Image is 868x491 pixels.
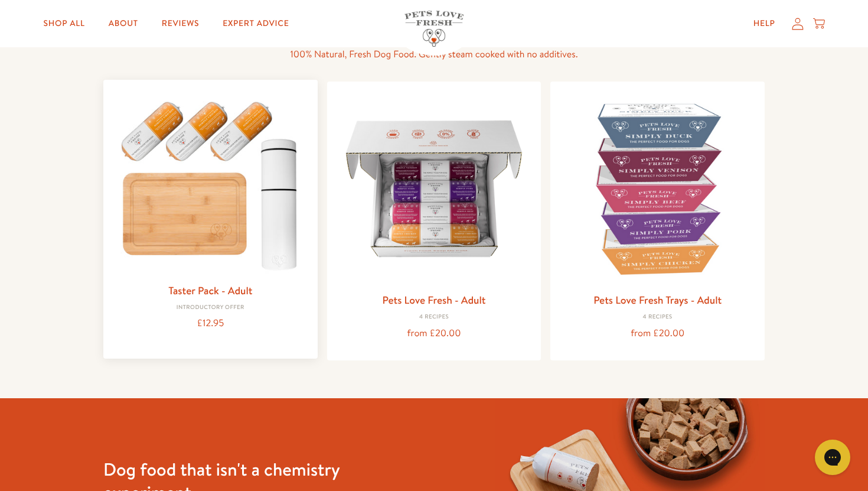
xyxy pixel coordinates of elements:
img: Pets Love Fresh - Adult [337,91,532,287]
div: from £20.00 [560,326,755,342]
img: Pets Love Fresh Trays - Adult [560,91,755,287]
a: About [99,12,148,35]
a: Help [744,12,785,35]
a: Shop All [34,12,94,35]
a: Pets Love Fresh Trays - Adult [593,292,722,307]
div: Introductory Offer [113,304,308,311]
span: 100% Natural, Fresh Dog Food. Gently steam cooked with no additives. [290,48,577,61]
div: £12.95 [113,316,308,331]
img: Pets Love Fresh [404,11,464,47]
div: from £20.00 [337,326,532,342]
a: Reviews [152,12,208,35]
a: Expert Advice [213,12,298,35]
a: Pets Love Fresh - Adult [382,292,485,307]
img: Taster Pack - Adult [113,89,308,277]
iframe: Gorgias live chat messenger [809,435,856,479]
div: 4 Recipes [560,314,755,321]
div: 4 Recipes [337,314,532,321]
a: Taster Pack - Adult [168,283,252,298]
